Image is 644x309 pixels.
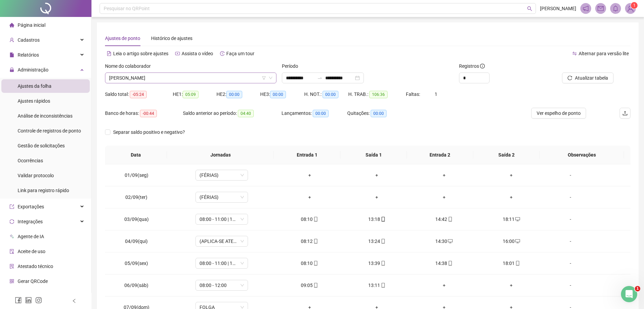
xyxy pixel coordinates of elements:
span: 00:00 [371,110,387,117]
div: HE 3: [260,90,304,98]
span: Ocorrências [18,158,43,163]
span: -00:44 [140,110,157,117]
div: + [416,171,473,179]
span: Agente de IA [18,234,44,239]
span: Leia o artigo sobre ajustes [113,51,168,56]
span: mobile [380,217,386,222]
span: Controle de registros de ponto [18,128,81,133]
span: 08:00 - 11:00 | 13:00 - 18:00 [200,258,244,268]
span: down [269,76,273,80]
div: Saldo anterior ao período: [183,109,282,117]
span: Alternar para versão lite [579,51,629,56]
span: file [9,53,14,57]
span: 04:40 [238,110,254,117]
span: Ver espelho de ponto [537,109,581,117]
span: 00:00 [323,91,338,98]
span: mobile [313,283,318,288]
div: Quitações: [347,109,413,117]
span: Gerar QRCode [18,279,48,284]
span: Assista o vídeo [182,51,213,56]
span: Separar saldo positivo e negativo? [110,128,188,136]
span: Análise de inconsistências [18,113,72,119]
span: youtube [175,51,180,56]
span: linkedin [25,297,32,304]
span: 00:00 [270,91,286,98]
span: filter [262,76,266,80]
span: (FÉRIAS) [200,170,244,180]
div: 16:00 [483,238,540,245]
span: Ajustes de ponto [105,36,140,41]
div: 13:11 [349,282,405,289]
span: mobile [380,283,386,288]
div: 18:01 [483,260,540,267]
span: Link para registro rápido [18,188,69,193]
div: HE 2: [216,90,260,98]
span: Ajustes rápidos [18,98,50,104]
button: Atualizar tabela [562,73,614,83]
iframe: Intercom live chat [621,286,637,302]
span: audit [9,249,14,254]
span: mobile [380,261,386,266]
span: (APLICA-SE ATESTADO) [200,236,244,246]
span: 06/09(sáb) [124,283,148,288]
span: desktop [447,239,453,244]
div: + [416,282,473,289]
span: notification [583,5,589,12]
span: home [9,23,14,27]
span: search [527,6,532,11]
span: mobile [313,239,318,244]
span: mobile [447,217,453,222]
span: to [317,75,323,81]
span: Gestão de solicitações [18,143,65,148]
span: Faça um tour [226,51,254,56]
div: 13:18 [349,215,405,223]
span: 1 [633,3,636,8]
div: - [550,215,590,223]
span: 00:00 [313,110,329,117]
span: 04/09(qui) [125,239,148,244]
span: instagram [35,297,42,304]
span: Observações [545,151,619,159]
div: H. NOT.: [304,90,348,98]
span: RAFAEL AUGUSTO PEREIRA ALVES [109,73,272,83]
span: -05:24 [130,91,147,98]
div: - [550,282,590,289]
span: 05/09(sex) [125,261,148,266]
span: Atestado técnico [18,264,53,269]
span: swap-right [317,75,323,81]
span: lock [9,67,14,72]
span: mobile [515,261,520,266]
span: 1 [435,91,437,97]
span: Página inicial [18,22,45,28]
span: bell [612,5,619,12]
th: Observações [540,146,624,164]
span: mobile [447,261,453,266]
div: 18:11 [483,215,540,223]
span: mail [598,5,604,12]
div: 13:39 [349,260,405,267]
span: solution [9,264,14,269]
span: Registros [459,62,485,70]
th: Saída 1 [340,146,407,164]
label: Nome do colaborador [105,62,155,70]
span: info-circle [480,64,485,68]
span: user-add [9,38,14,42]
div: 09:05 [282,282,338,289]
span: (FÉRIAS) [200,192,244,202]
span: Atualizar tabela [575,74,608,82]
span: 02/09(ter) [125,194,147,200]
span: 106:36 [369,91,388,98]
span: 00:00 [226,91,242,98]
div: Lançamentos: [282,109,347,117]
span: left [72,298,77,303]
th: Entrada 1 [274,146,340,164]
span: mobile [313,261,318,266]
button: Ver espelho de ponto [531,108,586,119]
span: Exportações [18,204,44,209]
div: 14:42 [416,215,473,223]
span: facebook [15,297,22,304]
div: + [349,193,405,201]
span: Validar protocolo [18,173,54,178]
div: + [483,282,540,289]
span: Histórico de ajustes [151,36,192,41]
